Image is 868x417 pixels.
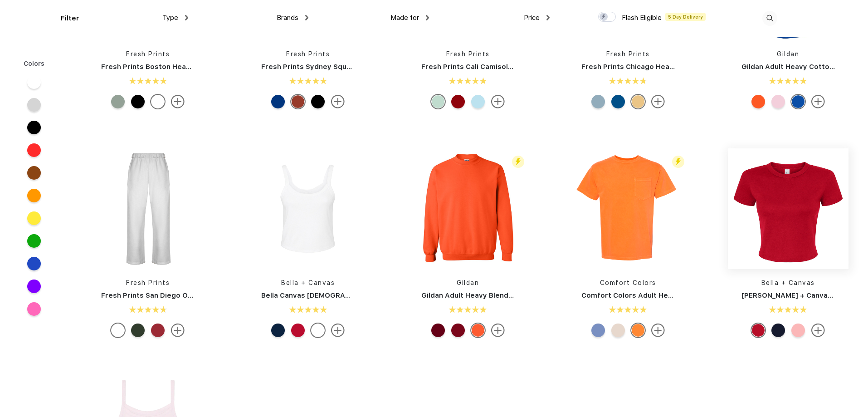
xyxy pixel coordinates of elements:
[101,291,292,299] a: Fresh Prints San Diego Open Heavyweight Sweatpants
[151,95,165,108] div: White
[261,291,477,299] a: Bella Canvas [DEMOGRAPHIC_DATA]' Micro Ribbed Scoop Tank
[651,324,665,337] img: more.svg
[426,15,429,20] img: dropdown.png
[291,95,305,108] div: Toasted
[305,15,308,20] img: dropdown.png
[171,95,185,108] img: more.svg
[451,95,465,108] div: Crimson White
[331,95,345,108] img: more.svg
[568,148,688,269] img: func=resize&h=266
[111,95,125,108] div: Sage Green
[771,95,785,108] div: Light Pink
[611,95,625,108] div: Royal Blue mto
[751,324,765,337] div: Solid Red Blend
[286,50,330,58] a: Fresh Prints
[88,148,208,269] img: func=resize&h=266
[61,13,79,24] div: Filter
[751,95,765,108] div: Orange
[126,279,170,286] a: Fresh Prints
[185,15,188,20] img: dropdown.png
[672,156,684,168] img: flash_active_toggle.svg
[162,14,178,22] span: Type
[451,324,465,337] div: Antiq Cherry Red
[17,59,52,69] div: Colors
[512,156,524,168] img: flash_active_toggle.svg
[311,95,325,108] div: Black
[421,291,616,299] a: Gildan Adult Heavy Blend Adult 8 Oz. 50/50 Fleece Crew
[606,50,650,58] a: Fresh Prints
[471,95,485,108] div: Baby Blue White
[111,324,125,337] div: White
[431,324,445,337] div: Cardinal Red
[791,95,805,108] div: Royal
[622,14,662,22] span: Flash Eligible
[631,95,645,108] div: Bahama Yellow mto
[408,148,528,269] img: func=resize&h=266
[546,15,550,20] img: dropdown.png
[248,148,368,269] img: func=resize&h=266
[591,95,605,108] div: Slate Blue
[524,14,540,22] span: Price
[277,14,298,22] span: Brands
[651,95,665,108] img: more.svg
[101,63,244,71] a: Fresh Prints Boston Heavyweight Hoodie
[761,279,815,286] a: Bella + Canvas
[390,14,419,22] span: Made for
[291,324,305,337] div: Solid Red Blend
[271,324,285,337] div: Solid Navy Blend
[151,324,165,337] div: Cherry
[471,324,485,337] div: Orange
[421,63,527,71] a: Fresh Prints Cali Camisole Top
[581,291,767,299] a: Comfort Colors Adult Heavyweight RS Pocket T-Shirt
[457,279,479,286] a: Gildan
[741,63,859,71] a: Gildan Adult Heavy Cotton T-Shirt
[811,324,825,337] img: more.svg
[631,324,645,337] div: Burnt Orange
[600,279,656,286] a: Comfort Colors
[491,324,505,337] img: more.svg
[728,148,848,269] img: func=resize&h=266
[762,11,777,26] img: desktop_search.svg
[777,50,799,58] a: Gildan
[446,50,490,58] a: Fresh Prints
[131,324,145,337] div: Forest Green mto
[331,324,345,337] img: more.svg
[126,50,170,58] a: Fresh Prints
[431,95,445,108] div: Sage Green
[491,95,505,108] img: more.svg
[771,324,785,337] div: Solid Navy Blend
[791,324,805,337] div: Solid Pink Blend
[581,63,738,71] a: Fresh Prints Chicago Heavyweight Crewneck
[591,324,605,337] div: Washed Denim
[811,95,825,108] img: more.svg
[281,279,335,286] a: Bella + Canvas
[171,324,185,337] img: more.svg
[611,324,625,337] div: Ivory
[131,95,145,108] div: Black
[261,63,411,71] a: Fresh Prints Sydney Square Neck Tank Top
[271,95,285,108] div: Royal
[311,324,325,337] div: Solid Wht Blend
